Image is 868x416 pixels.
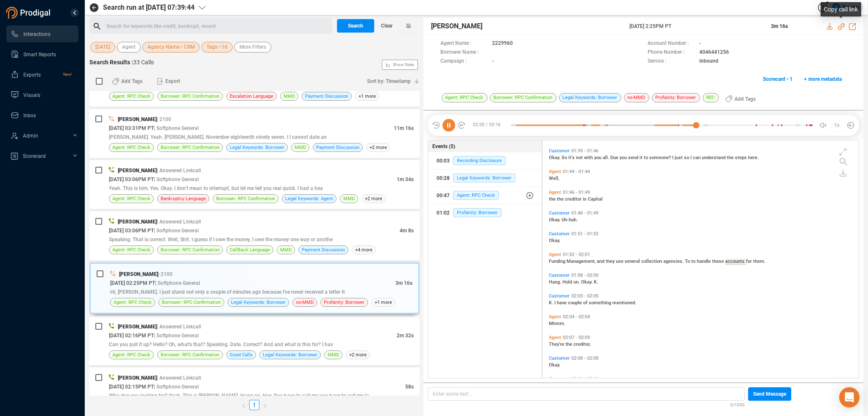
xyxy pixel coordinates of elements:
span: They're [549,342,565,347]
span: Profanity: Borrower [324,298,364,306]
span: 11m 16s [394,125,414,131]
span: to [691,259,697,264]
span: | Softphone General [154,384,199,390]
button: right [259,400,270,410]
span: [PERSON_NAME] [118,375,157,381]
span: Inbox [23,113,36,118]
span: 01:44 - 01:44 [561,169,592,174]
span: +2 more [362,194,386,203]
span: all. [603,155,610,160]
span: Account Number : [648,39,695,48]
span: Borrower: RPC Confirmation [161,246,220,254]
span: Events (5) [432,143,455,150]
span: Escalation Language [230,92,273,100]
span: the [727,155,735,160]
span: Show Stats [393,14,414,116]
span: More Filters [239,42,266,52]
span: them. [753,259,765,264]
span: Who due you looking for? Yeah. This is [PERSON_NAME]. Hang on. Hey. Due have to call my you have ... [109,393,369,399]
button: Add Tags [720,92,761,106]
span: is [583,196,588,202]
span: Mhmm. [549,321,565,326]
span: Customer [549,231,570,237]
button: 00:03Recording Disclosure [428,152,542,169]
span: | Softphone General [155,280,200,286]
span: Agent [549,252,561,257]
span: So [562,155,568,160]
span: Borrower: RPC Confirmation [490,93,556,102]
span: [DATE] 03:31PM PT [109,125,154,131]
span: creditor [565,196,583,202]
span: Visuals [23,92,40,98]
span: 01:51 - 01:52 [570,231,600,237]
span: Legal Keywords: Borrower [231,298,286,306]
span: something [589,300,612,306]
span: Agent: RPC Check [112,92,150,100]
button: Export [152,74,185,88]
span: Export [165,74,180,88]
span: Borrower: RPC Confirmation [162,298,221,306]
span: Customer [549,376,570,382]
span: Due [610,155,620,160]
span: Hold [562,279,573,285]
span: Customer [549,210,570,216]
span: 02:03 - 02:05 [570,293,600,299]
span: Campaign : [440,57,488,66]
span: 02:00 / 03:16 [466,119,511,132]
button: More Filters [234,42,271,52]
span: they [606,259,616,264]
span: [DATE] 02:16PM PT [109,333,154,339]
span: the [565,342,573,347]
span: Legal Keywords: Borrower [559,93,621,102]
div: [PERSON_NAME]| Answered Linkcall[DATE] 03:06PM PT| Softphone General4m 8sSpeaking. That is correc... [89,211,420,260]
div: 00:47 [437,189,450,202]
span: I [672,155,675,160]
button: Clear [374,19,400,33]
span: 01:48 - 01:49 [570,210,600,216]
button: Agency Name • CRM [142,42,200,52]
span: Legal Keywords: Borrower [263,351,317,359]
span: no-MMD [296,298,314,306]
span: Scorecard • 1 [763,72,793,86]
button: Add Tags [107,74,147,88]
a: Smart Reports [11,46,72,63]
span: 0/1000 [730,401,745,408]
span: handle [697,259,712,264]
span: Customer [549,148,570,154]
button: Agent [117,42,141,52]
span: Agent: RPC Check [112,351,150,359]
span: Okay. [549,362,560,368]
span: Smart Reports [23,52,56,58]
button: Tags • 16 [201,42,233,52]
span: agencies. [663,259,685,264]
span: 4046441256 [699,48,729,57]
button: 1x [831,119,843,131]
span: | Softphone General [154,176,199,182]
span: New! [63,66,72,83]
span: | Answered Linkcall [157,168,201,174]
span: Borrower: RPC Confirmation [161,143,220,152]
span: Send Message [753,387,786,401]
div: 00:28 [437,171,450,185]
span: have [557,300,568,306]
li: Interactions [6,25,78,42]
span: Agent [549,190,561,195]
div: grid [547,143,859,377]
button: left [238,400,249,410]
span: just [675,155,684,160]
span: couple [568,300,583,306]
span: 02:10 - 02:16 [570,376,600,382]
span: it [640,155,644,160]
span: Payment Discussion [302,246,345,254]
span: Agent [549,314,561,320]
span: [PERSON_NAME] [119,271,158,277]
span: Customer [549,355,570,361]
span: Borrower: RPC Confirmation [216,195,275,203]
span: [DATE] [95,42,110,52]
span: Okay. [549,238,560,243]
span: creditor, [573,342,590,347]
span: Sort by: Timestamp [367,74,411,88]
span: MMD [295,143,306,152]
button: Sort by: Timestamp [362,74,420,88]
span: 01:39 - 01:46 [570,148,600,154]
